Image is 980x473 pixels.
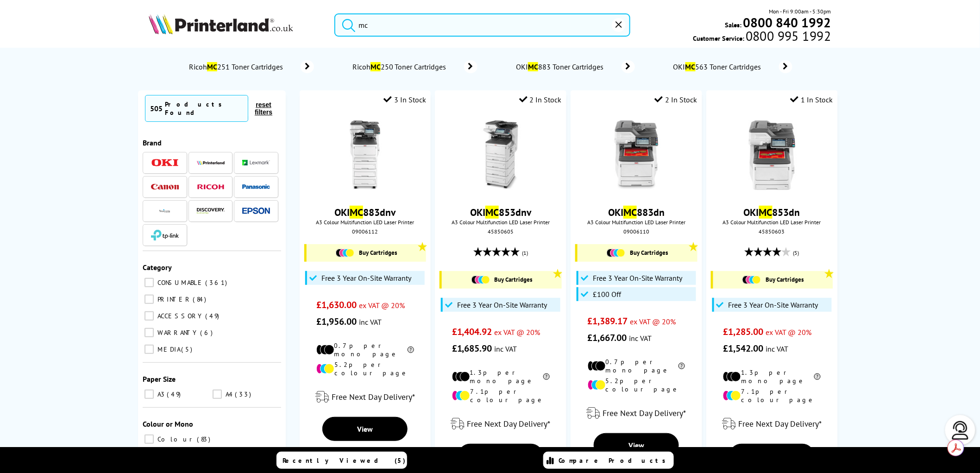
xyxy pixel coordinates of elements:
div: modal_delivery [575,400,697,426]
li: 0.7p per mono page [316,341,414,358]
li: 1.3p per mono page [452,368,550,385]
input: Search pr [334,13,630,37]
img: Cartridges [607,249,625,257]
span: OKI 883 Toner Cartridges [515,62,608,71]
li: 7.1p per colour page [452,387,550,404]
input: CONSUMABLE 361 [144,278,154,287]
div: 09006110 [578,228,695,235]
img: Cartridges [336,249,354,257]
a: Buy Cartridges [446,276,557,284]
li: 0.7p per mono page [588,358,685,374]
b: 0800 840 1992 [743,14,831,31]
span: 84 [193,295,208,303]
span: View [357,424,373,434]
span: Compare Products [559,456,671,465]
span: 505 [150,104,163,113]
span: 33 [235,390,253,398]
span: Free Next Day Delivery* [467,418,551,429]
span: £1,285.00 [723,326,763,338]
span: PRINTER [155,295,192,303]
span: Colour [155,435,196,443]
mark: MC [685,62,696,71]
span: A3 [155,390,166,398]
a: View [458,444,543,468]
span: inc VAT [766,344,788,353]
span: Customer Service: [693,32,831,43]
img: user-headset-light.svg [951,421,970,440]
span: Free 3 Year On-Site Warranty [729,300,818,309]
img: Printerland Logo [149,14,293,34]
span: £1,404.92 [452,326,492,338]
div: modal_delivery [711,411,833,437]
img: Ricoh [197,184,225,189]
span: £100 Off [593,290,621,299]
div: modal_delivery [304,384,426,410]
span: £1,956.00 [316,315,357,328]
span: ex VAT @ 20% [359,301,405,310]
a: OKIMC563 Toner Cartridges [672,60,792,73]
img: Lexmark [242,160,270,165]
span: A3 Colour Multifunction LED Laser Printer [440,219,561,226]
img: Cartridges [471,276,490,284]
img: OKI [151,159,179,167]
img: OKI-MC883dnv-Front-Small.jpg [330,120,400,190]
span: ex VAT @ 20% [630,317,676,326]
a: Buy Cartridges [718,276,828,284]
span: A3 Colour Multifunction LED Laser Printer [304,219,426,226]
li: 5.2p per colour page [588,377,685,393]
div: Products Found [165,100,243,117]
img: Panasonic [242,184,270,189]
mark: MC [759,206,773,219]
li: 1.3p per mono page [723,368,821,385]
a: OKIMC853dn [744,206,800,219]
span: Free 3 Year On-Site Warranty [593,273,683,283]
span: Buy Cartridges [495,276,533,284]
input: A3 49 [144,390,154,399]
a: RicohMC250 Toner Cartridges [351,60,477,73]
span: 0800 995 1992 [744,32,831,40]
div: 3 In Stock [383,95,426,104]
img: Canon [151,184,179,190]
span: 6 [200,328,215,337]
div: 2 In Stock [519,95,562,104]
div: 09006112 [307,228,424,235]
span: ACCESSORY [155,312,204,320]
span: Category [143,263,172,272]
input: ACCESSORY 49 [144,311,154,321]
div: 2 In Stock [655,95,697,104]
span: £1,630.00 [316,299,357,311]
li: 7.1p per colour page [723,387,821,404]
a: Recently Viewed (5) [276,452,407,469]
span: Buy Cartridges [359,249,397,257]
a: OKIMC883dnv [334,206,396,219]
a: Compare Products [543,452,674,469]
span: Paper Size [143,374,176,384]
div: 1 In Stock [791,95,833,104]
span: 5 [181,345,195,353]
span: inc VAT [359,317,382,327]
a: Buy Cartridges [311,249,421,257]
span: inc VAT [495,344,517,353]
span: (1) [522,244,528,262]
span: Buy Cartridges [630,249,668,257]
mark: MC [371,62,381,71]
a: OKIMC853dnv [470,206,531,219]
mark: MC [623,206,637,219]
span: Free Next Day Delivery* [738,418,822,429]
span: View [628,441,644,450]
img: Cartridges [742,276,761,284]
span: Free Next Day Delivery* [603,408,686,418]
span: A3 Colour Multifunction LED Laser Printer [711,219,833,226]
a: RicohMC251 Toner Cartridges [188,60,314,73]
a: Buy Cartridges [582,249,692,257]
span: £1,389.17 [588,315,628,327]
span: 49 [167,390,183,398]
input: Colour 83 [144,435,154,444]
li: 5.2p per colour page [316,360,414,377]
a: View [729,444,815,468]
span: 83 [197,435,213,443]
span: £1,542.00 [723,342,763,354]
img: Navigator [159,205,170,217]
img: oki-mc853dnv-left-small.jpg [466,120,535,190]
input: PRINTER 84 [144,295,154,304]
